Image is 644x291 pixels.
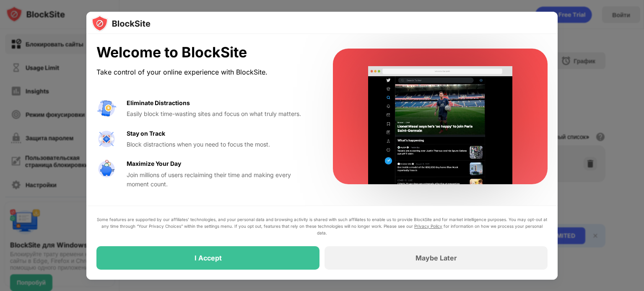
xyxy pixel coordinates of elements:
div: Maybe Later [415,254,457,262]
div: Join millions of users reclaiming their time and making every moment count. [127,170,313,189]
div: Stay on Track [127,129,165,138]
div: Some features are supported by our affiliates’ technologies, and your personal data and browsing ... [96,216,548,236]
div: I Accept [195,254,222,262]
img: value-focus.svg [96,129,117,149]
a: Privacy Policy [414,224,442,229]
div: Easily block time-wasting sites and focus on what truly matters. [127,109,313,118]
div: Take control of your online experience with BlockSite. [96,66,313,78]
div: Block distractions when you need to focus the most. [127,140,313,149]
img: value-avoid-distractions.svg [96,98,117,118]
img: value-safe-time.svg [96,159,117,179]
div: Welcome to BlockSite [96,44,313,61]
div: Eliminate Distractions [127,98,190,108]
div: Maximize Your Day [127,159,181,168]
img: logo-blocksite.svg [91,15,151,32]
